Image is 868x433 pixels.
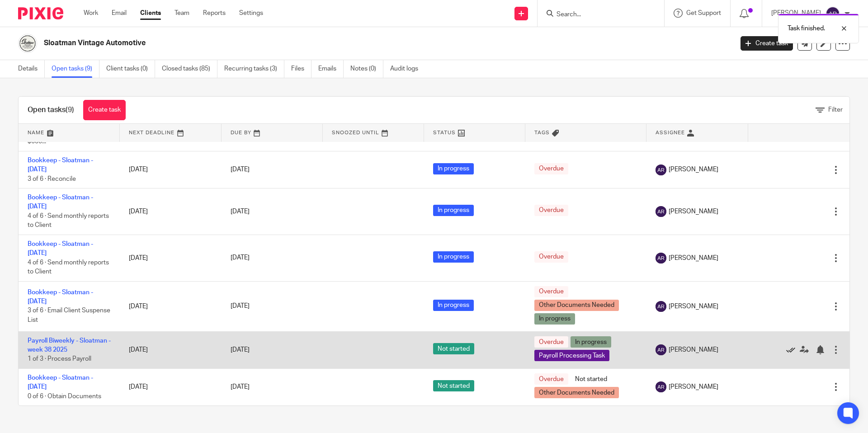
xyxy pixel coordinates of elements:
[786,345,800,354] a: Mark as done
[741,36,793,51] a: Create task
[28,176,76,182] span: 3 of 6 · Reconcile
[120,151,221,188] td: [DATE]
[28,375,93,390] a: Bookkeep - Sloatman - [DATE]
[28,356,91,362] span: 1 of 3 · Process Payroll
[231,347,250,353] span: [DATE]
[534,163,568,174] span: Overdue
[571,373,612,385] span: Not started
[350,60,383,78] a: Notes (0)
[28,213,109,229] span: 4 of 6 · Send monthly reports to Client
[669,382,718,391] span: [PERSON_NAME]
[669,254,718,263] span: [PERSON_NAME]
[669,345,718,354] span: [PERSON_NAME]
[534,300,619,311] span: Other Documents Needed
[18,60,45,78] a: Details
[534,205,568,216] span: Overdue
[291,60,311,78] a: Files
[433,130,456,135] span: Status
[18,34,37,53] img: Logo_Sloatman_small.jpg
[140,9,161,18] a: Clients
[120,235,221,281] td: [DATE]
[28,241,93,256] a: Bookkeep - Sloatman - [DATE]
[318,60,344,78] a: Emails
[28,259,109,275] span: 4 of 6 · Send monthly reports to Client
[28,393,101,400] span: 0 of 6 · Obtain Documents
[106,60,155,78] a: Client tasks (0)
[571,336,611,348] span: In progress
[239,9,263,18] a: Settings
[433,251,474,263] span: In progress
[28,338,111,353] a: Payroll Biweekly - Sloatman - week 38 2025
[656,381,666,392] img: svg%3E
[28,194,93,210] a: Bookkeep - Sloatman - [DATE]
[231,384,250,390] span: [DATE]
[231,255,250,261] span: [DATE]
[231,208,250,215] span: [DATE]
[788,24,825,33] p: Task finished.
[84,9,98,18] a: Work
[18,7,63,19] img: Pixie
[828,107,843,113] span: Filter
[162,60,217,78] a: Closed tasks (85)
[120,281,221,331] td: [DATE]
[175,9,189,18] a: Team
[534,313,575,325] span: In progress
[433,205,474,216] span: In progress
[656,206,666,217] img: svg%3E
[669,165,718,174] span: [PERSON_NAME]
[28,289,93,305] a: Bookkeep - Sloatman - [DATE]
[534,336,568,348] span: Overdue
[52,60,99,78] a: Open tasks (9)
[656,301,666,312] img: svg%3E
[120,331,221,368] td: [DATE]
[433,163,474,174] span: In progress
[112,9,127,18] a: Email
[826,6,840,21] img: svg%3E
[231,166,250,173] span: [DATE]
[66,106,74,113] span: (9)
[534,373,568,385] span: Overdue
[28,111,109,145] span: 0 of 12 · Request any missing Forms W-9 from non-corporate vendors paid over $600...
[534,251,568,263] span: Overdue
[224,60,284,78] a: Recurring tasks (3)
[231,303,250,310] span: [DATE]
[28,105,74,115] h1: Open tasks
[669,207,718,216] span: [PERSON_NAME]
[433,343,474,354] span: Not started
[390,60,425,78] a: Audit logs
[656,165,666,175] img: svg%3E
[203,9,226,18] a: Reports
[534,286,568,297] span: Overdue
[120,188,221,235] td: [DATE]
[332,130,379,135] span: Snoozed Until
[433,380,474,391] span: Not started
[28,157,93,173] a: Bookkeep - Sloatman - [DATE]
[534,350,609,361] span: Payroll Processing Task
[669,302,718,311] span: [PERSON_NAME]
[433,300,474,311] span: In progress
[656,253,666,264] img: svg%3E
[44,38,590,48] h2: Sloatman Vintage Automotive
[28,308,110,324] span: 3 of 6 · Email Client Suspense List
[656,344,666,355] img: svg%3E
[83,100,126,120] a: Create task
[534,130,550,135] span: Tags
[534,387,619,398] span: Other Documents Needed
[120,368,221,405] td: [DATE]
